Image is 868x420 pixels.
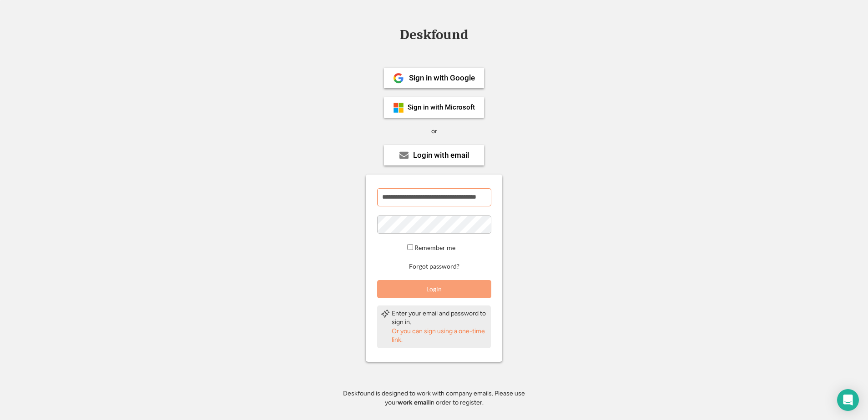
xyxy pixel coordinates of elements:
button: Login [377,280,491,298]
div: Deskfound [395,28,473,42]
img: 1024px-Google__G__Logo.svg.png [393,73,404,84]
img: ms-symbollockup_mssymbol_19.png [393,102,404,113]
label: Remember me [414,244,455,251]
button: Forgot password? [408,262,461,271]
div: or [431,127,437,136]
div: Sign in with Microsoft [408,104,475,111]
div: Sign in with Google [409,74,475,82]
div: Enter your email and password to sign in. [392,309,487,327]
div: Open Intercom Messenger [837,389,859,411]
div: Deskfound is designed to work with company emails. Please use your in order to register. [332,389,536,407]
div: Or you can sign using a one-time link. [392,327,487,345]
strong: work email [398,399,429,406]
div: Login with email [413,151,469,159]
